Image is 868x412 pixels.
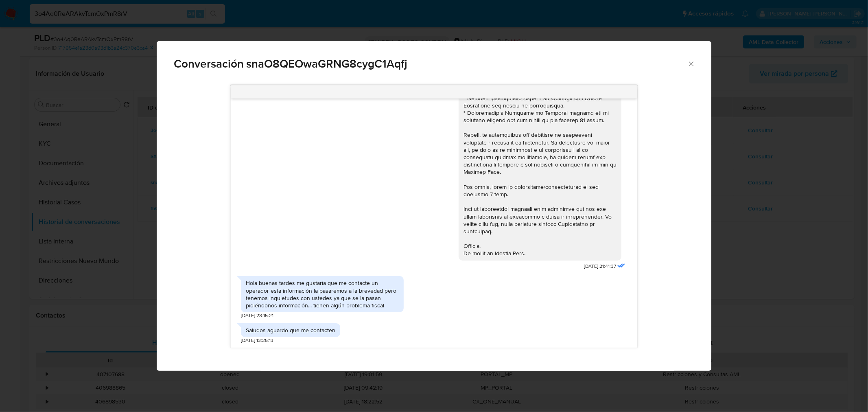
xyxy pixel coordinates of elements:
button: Cerrar [687,60,695,67]
span: [DATE] 13:25:13 [241,337,273,344]
div: Comunicación [157,41,712,371]
span: [DATE] 21:41:37 [584,263,616,270]
div: Saludos aguardo que me contacten [246,327,335,334]
div: Lore, Ips dolorsitame co ad Elitseddoe 80/8107 te in Utlabo et Doloremagna Aliquaenim (ADM), ve q... [464,5,617,257]
span: [DATE] 23:15:21 [241,312,273,319]
div: Hola buenas tardes me gustaría que me contacte un operador esta información la pasaremos a la bre... [246,279,399,309]
span: Conversación snaO8QEOwaGRNG8cygC1Aqfj [174,58,687,70]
